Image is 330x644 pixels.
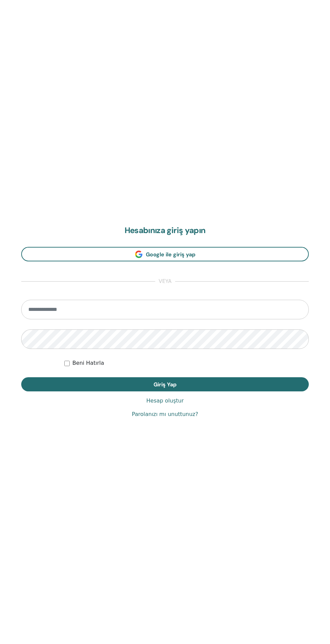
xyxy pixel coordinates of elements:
[132,410,198,418] a: Parolanızı mı unuttunuz?
[146,397,184,405] a: Hesap oluştur
[154,381,176,388] span: Giriş Yap
[21,247,309,261] a: Google ile giriş yap
[21,226,309,235] h2: Hesabınıza giriş yapın
[146,251,195,258] span: Google ile giriş yap
[21,377,309,391] button: Giriş Yap
[155,278,175,286] span: veya
[72,359,104,367] label: Beni Hatırla
[64,359,309,367] div: Keep me authenticated indefinitely or until I manually logout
